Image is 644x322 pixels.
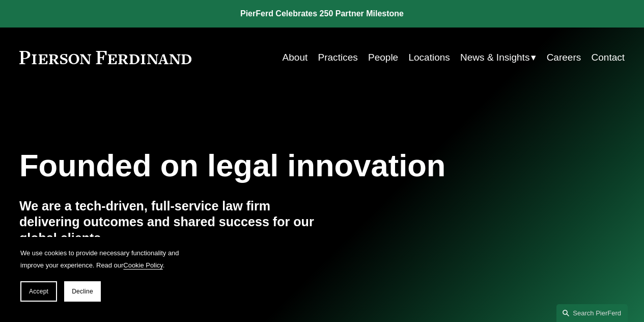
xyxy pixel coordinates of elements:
[10,237,193,312] section: Cookie banner
[408,48,450,67] a: Locations
[556,304,628,322] a: Search this site
[592,48,625,67] a: Contact
[460,48,536,67] a: folder dropdown
[29,288,48,295] span: Accept
[318,48,358,67] a: Practices
[547,48,581,67] a: Careers
[19,148,524,183] h1: Founded on legal innovation
[460,49,529,66] span: News & Insights
[20,281,57,302] button: Accept
[368,48,398,67] a: People
[19,198,322,247] h4: We are a tech-driven, full-service law firm delivering outcomes and shared success for our global...
[64,281,101,302] button: Decline
[123,261,163,269] a: Cookie Policy
[283,48,308,67] a: About
[72,288,93,295] span: Decline
[20,247,183,271] p: We use cookies to provide necessary functionality and improve your experience. Read our .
